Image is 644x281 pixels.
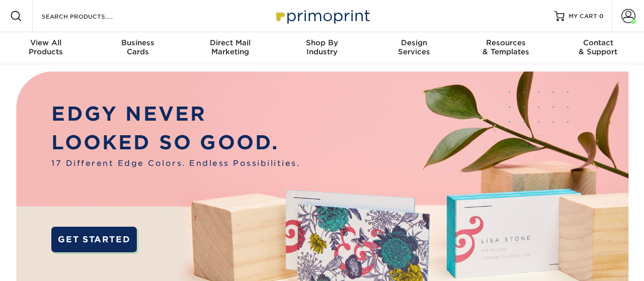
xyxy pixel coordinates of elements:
[184,38,276,56] div: Marketing
[368,38,460,56] div: Services
[184,38,276,47] span: Direct Mail
[276,32,368,64] a: Shop ByIndustry
[272,5,372,27] img: Primoprint
[184,32,276,64] a: Direct MailMarketing
[368,38,460,47] span: Design
[552,38,644,56] div: & Support
[460,38,552,47] span: Resources
[92,38,184,56] div: Cards
[599,13,604,20] span: 0
[460,38,552,56] div: & Templates
[51,227,137,252] a: GET STARTED
[92,32,184,64] a: BusinessCards
[41,10,139,22] input: SEARCH PRODUCTS.....
[51,157,300,169] span: 17 Different Edge Colors. Endless Possibilities.
[92,38,184,47] span: Business
[51,100,300,129] p: EDGY NEVER
[276,38,368,56] div: Industry
[460,32,552,64] a: Resources& Templates
[552,38,644,47] span: Contact
[569,12,597,21] span: MY CART
[51,128,300,157] p: LOOKED SO GOOD.
[276,38,368,47] span: Shop By
[552,32,644,64] a: Contact& Support
[368,32,460,64] a: DesignServices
